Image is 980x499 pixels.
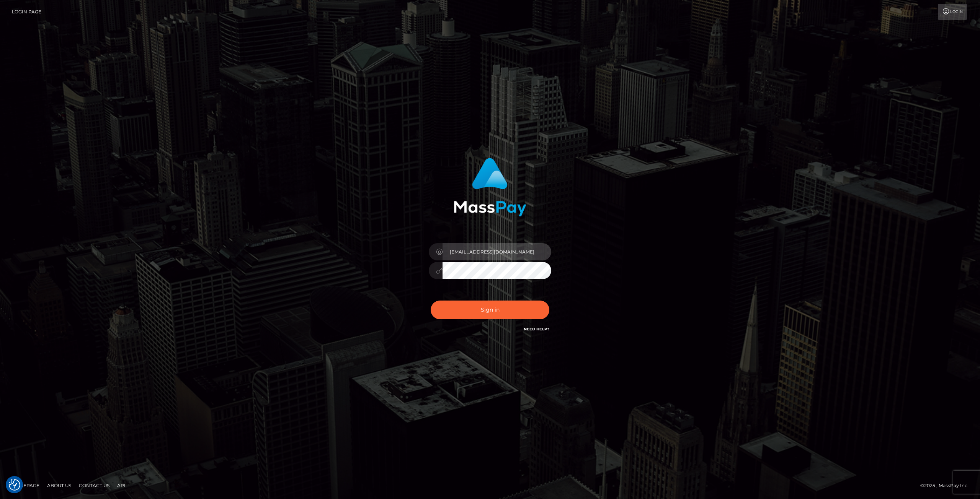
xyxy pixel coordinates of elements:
[920,481,974,490] div: © 2025 , MassPay Inc.
[524,327,549,332] a: Need Help?
[76,479,113,491] a: Contact Us
[431,301,549,319] button: Sign in
[9,479,20,491] button: Consent Preferences
[8,479,42,491] a: Homepage
[44,479,74,491] a: About Us
[938,4,967,20] a: Login
[114,479,129,491] a: API
[443,243,551,260] input: Username...
[9,479,20,491] img: Revisit consent button
[12,4,41,20] a: Login Page
[454,158,526,216] img: MassPay Login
